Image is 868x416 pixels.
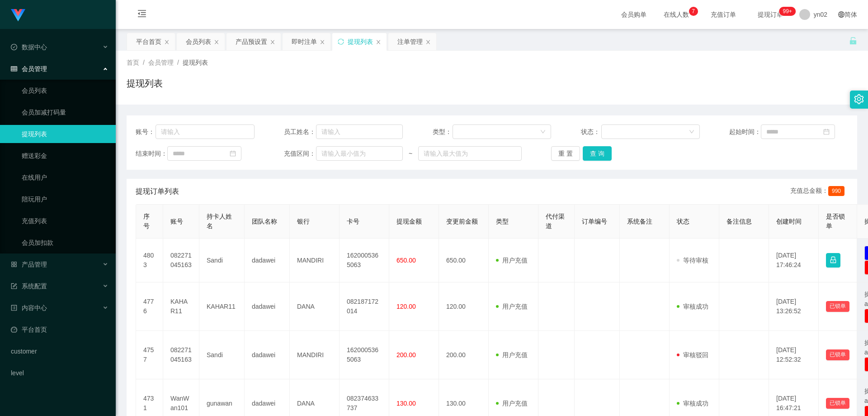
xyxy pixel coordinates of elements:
[769,239,819,282] td: [DATE] 17:46:24
[446,218,478,225] span: 变更前金额
[11,305,17,311] i: 图标: profile
[22,103,108,121] a: 会员加减打码量
[706,11,741,18] span: 充值订单
[199,331,245,379] td: Sandi
[11,43,47,51] span: 数据中心
[838,11,844,18] i: 图标: global
[540,129,546,135] i: 图标: down
[396,257,416,264] span: 650.00
[418,146,521,161] input: 请输入最大值为
[790,186,848,197] div: 充值总金额：
[659,11,693,18] span: 在线人数
[284,149,316,158] span: 充值区间：
[143,59,145,66] span: /
[496,218,509,225] span: 类型
[496,351,528,359] span: 用户充值
[252,218,277,225] span: 团队名称
[496,257,528,264] span: 用户充值
[582,218,607,225] span: 订单编号
[677,218,689,225] span: 状态
[11,44,17,50] i: 图标: check-circle-o
[496,303,528,310] span: 用户充值
[284,127,316,137] span: 员工姓名：
[551,146,580,161] button: 重 置
[340,331,389,379] td: 1620005365063
[22,147,108,165] a: 赠送彩金
[320,39,325,45] i: 图标: close
[127,77,163,90] h1: 提现列表
[11,9,25,22] img: logo.9652507e.png
[136,186,179,197] span: 提现订单列表
[396,351,416,359] span: 200.00
[136,282,163,331] td: 4776
[290,239,340,282] td: MANDIRI
[677,351,708,359] span: 审核驳回
[397,33,423,50] div: 注单管理
[207,213,232,230] span: 持卡人姓名
[245,239,290,282] td: dadawei
[163,282,199,331] td: KAHAR11
[136,331,163,379] td: 4757
[316,124,403,139] input: 请输入
[11,282,47,290] span: 系统配置
[245,282,290,331] td: dadawei
[143,213,150,230] span: 序号
[348,33,373,50] div: 提现列表
[828,186,844,196] span: 990
[826,349,849,360] button: 已锁单
[689,7,698,16] sup: 7
[11,342,108,360] a: customer
[136,239,163,282] td: 4803
[136,127,156,137] span: 账号：
[627,218,652,225] span: 系统备注
[136,149,167,158] span: 结束时间：
[11,65,47,72] span: 会员管理
[826,253,840,268] button: 图标: lock
[496,400,528,407] span: 用户充值
[729,127,761,137] span: 起始时间：
[546,213,565,230] span: 代付渠道
[316,146,403,161] input: 请输入最小值为
[11,364,108,382] a: level
[396,303,416,310] span: 120.00
[823,129,830,135] i: 图标: calendar
[148,59,174,66] span: 会员管理
[338,38,344,45] i: 图标: sync
[11,320,108,339] a: 图标: dashboard平台首页
[297,218,310,225] span: 银行
[677,303,708,310] span: 审核成功
[340,282,389,331] td: 082187172014
[347,218,359,225] span: 卡号
[583,146,612,161] button: 查 询
[127,59,139,66] span: 首页
[22,125,108,143] a: 提现列表
[769,282,819,331] td: [DATE] 13:26:52
[170,218,183,225] span: 账号
[127,0,157,29] i: 图标: menu-fold
[439,239,489,282] td: 650.00
[779,7,795,16] sup: 293
[183,59,208,66] span: 提现列表
[689,129,694,135] i: 图标: down
[163,331,199,379] td: 082271045163
[425,39,431,45] i: 图标: close
[236,33,267,50] div: 产品预设置
[11,261,17,268] i: 图标: appstore-o
[677,257,708,264] span: 等待审核
[11,261,47,268] span: 产品管理
[677,400,708,407] span: 审核成功
[22,168,108,186] a: 在线用户
[270,39,275,45] i: 图标: close
[826,213,845,230] span: 是否锁单
[753,11,788,18] span: 提现订单
[849,37,857,45] i: 图标: unlock
[245,331,290,379] td: dadawei
[177,59,179,66] span: /
[164,39,170,45] i: 图标: close
[769,331,819,379] td: [DATE] 12:52:32
[11,66,17,72] i: 图标: table
[199,282,245,331] td: KAHAR11
[826,398,849,409] button: 已锁单
[163,239,199,282] td: 082271045163
[22,212,108,230] a: 充值列表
